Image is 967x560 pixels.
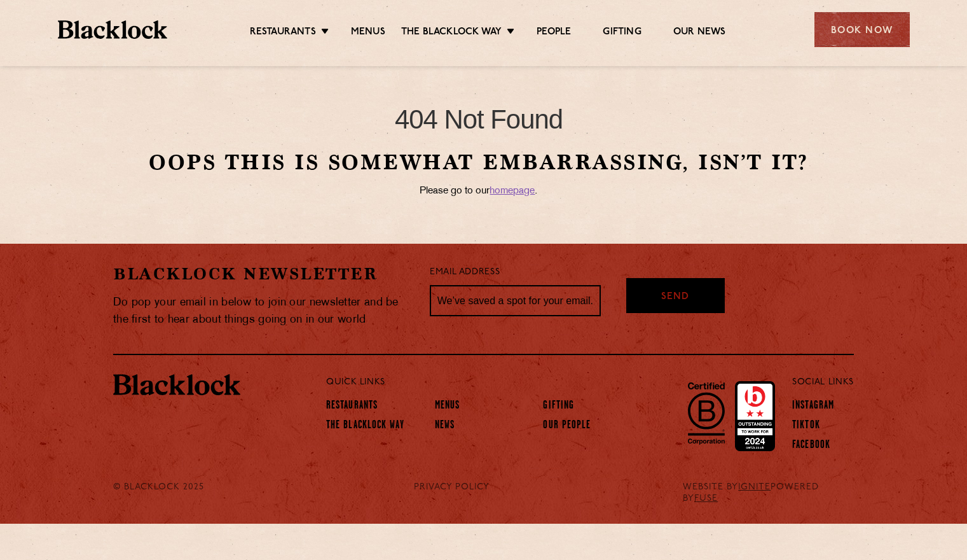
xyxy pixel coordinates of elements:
[735,381,775,451] img: Accred_2023_2star.png
[673,482,863,505] div: WEBSITE BY POWERED BY
[430,285,601,317] input: We’ve saved a spot for your email...
[326,400,378,414] a: Restaurants
[792,419,820,433] a: TikTok
[792,374,854,391] p: Social Links
[814,12,910,47] div: Book Now
[792,439,830,453] a: Facebook
[792,400,834,414] a: Instagram
[104,482,230,505] div: © Blacklock 2025
[414,482,490,493] a: PRIVACY POLICY
[113,263,411,285] h2: Blacklock Newsletter
[490,186,535,196] a: homepage
[113,294,411,328] p: Do pop your email in below to join our newsletter and be the first to hear about things going on ...
[326,374,750,391] p: Quick Links
[58,150,900,175] h2: Oops this is somewhat embarrassing, isn’t it?
[680,375,732,451] img: B-Corp-Logo-Black-RGB.svg
[351,26,385,40] a: Menus
[58,186,900,197] p: Please go to our .
[435,400,460,414] a: Menus
[673,26,726,40] a: Our News
[543,419,591,433] a: Our People
[661,290,689,305] span: Send
[58,20,168,39] img: BL_Textured_Logo-footer-cropped.svg
[250,26,316,40] a: Restaurants
[435,419,455,433] a: News
[537,26,571,40] a: People
[401,26,502,40] a: The Blacklock Way
[543,400,574,414] a: Gifting
[738,482,771,492] a: IGNITE
[326,419,404,433] a: The Blacklock Way
[694,494,718,503] a: FUSE
[113,374,240,396] img: BL_Textured_Logo-footer-cropped.svg
[603,26,641,40] a: Gifting
[58,104,900,136] h1: 404 Not Found
[430,265,500,280] label: Email Address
